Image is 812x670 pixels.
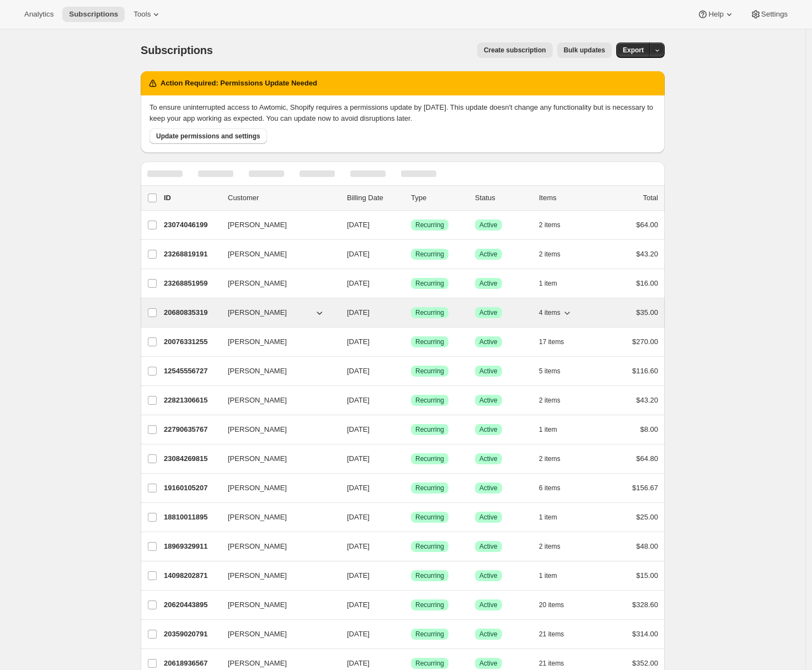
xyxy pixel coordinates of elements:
[24,10,54,19] span: Analytics
[221,625,332,643] button: [PERSON_NAME]
[744,7,794,22] button: Settings
[228,249,287,260] span: [PERSON_NAME]
[228,541,287,552] span: [PERSON_NAME]
[347,601,370,609] span: [DATE]
[164,334,658,350] div: 20076331255[PERSON_NAME][DATE]SuccessRecurringSuccessActive17 items$270.00
[164,453,219,464] p: 23084269815
[636,542,658,550] span: $48.00
[539,451,573,467] button: 2 items
[127,7,168,22] button: Tools
[479,367,498,376] span: Active
[164,512,219,523] p: 18810011895
[164,599,219,610] p: 20620443895
[228,512,287,523] span: [PERSON_NAME]
[479,454,498,463] span: Active
[479,279,498,288] span: Active
[415,337,444,346] span: Recurring
[632,367,658,375] span: $116.60
[479,630,498,639] span: Active
[479,484,498,492] span: Active
[228,219,287,231] span: [PERSON_NAME]
[228,424,287,435] span: [PERSON_NAME]
[164,336,219,347] p: 20076331255
[636,396,658,404] span: $43.20
[149,102,656,124] div: To ensure uninterrupted access to Awtomic, Shopify requires a permissions update by [DATE]. This ...
[347,542,370,550] span: [DATE]
[477,42,553,58] button: Create subscription
[164,246,658,262] div: 23268819191[PERSON_NAME][DATE]SuccessRecurringSuccessActive2 items$43.20
[18,7,60,22] button: Analytics
[539,250,560,259] span: 2 items
[347,192,402,203] p: Billing Date
[164,626,658,642] div: 20359020791[PERSON_NAME][DATE]SuccessRecurringSuccessActive21 items$314.00
[539,480,573,496] button: 6 items
[164,366,219,377] p: 12545556727
[164,393,658,408] div: 22821306615[PERSON_NAME][DATE]SuccessRecurringSuccessActive2 items$43.20
[640,425,658,433] span: $8.00
[539,246,573,262] button: 2 items
[156,132,260,141] span: Update permissions and settings
[347,308,370,317] span: [DATE]
[539,279,557,288] span: 1 item
[539,393,573,408] button: 2 items
[415,279,444,288] span: Recurring
[539,422,569,437] button: 1 item
[475,192,530,203] p: Status
[415,571,444,580] span: Recurring
[228,192,338,203] p: Customer
[228,658,287,669] span: [PERSON_NAME]
[479,425,498,434] span: Active
[539,192,594,203] div: Items
[632,659,658,667] span: $352.00
[708,10,723,19] span: Help
[415,601,444,609] span: Recurring
[228,336,287,347] span: [PERSON_NAME]
[164,480,658,496] div: 19160105207[PERSON_NAME][DATE]SuccessRecurringSuccessActive6 items$156.67
[539,571,557,580] span: 1 item
[539,539,573,554] button: 2 items
[415,367,444,376] span: Recurring
[221,275,332,292] button: [PERSON_NAME]
[636,279,658,287] span: $16.00
[228,278,287,289] span: [PERSON_NAME]
[484,46,546,55] span: Create subscription
[632,601,658,609] span: $328.60
[415,630,444,639] span: Recurring
[539,363,573,379] button: 5 items
[564,46,605,55] span: Bulk updates
[636,308,658,317] span: $35.00
[228,599,287,610] span: [PERSON_NAME]
[221,304,332,321] button: [PERSON_NAME]
[164,192,219,203] p: ID
[761,10,788,19] span: Settings
[221,216,332,234] button: [PERSON_NAME]
[164,305,658,320] div: 20680835319[PERSON_NAME][DATE]SuccessRecurringSuccessActive4 items$35.00
[164,483,219,494] p: 19160105207
[228,307,287,318] span: [PERSON_NAME]
[539,484,560,492] span: 6 items
[161,78,317,89] h2: Action Required: Permissions Update Needed
[149,128,267,144] button: Update permissions and settings
[557,42,612,58] button: Bulk updates
[221,333,332,351] button: [PERSON_NAME]
[415,454,444,463] span: Recurring
[539,276,569,291] button: 1 item
[632,484,658,492] span: $156.67
[479,221,498,229] span: Active
[228,395,287,406] span: [PERSON_NAME]
[221,245,332,263] button: [PERSON_NAME]
[539,597,576,613] button: 20 items
[228,629,287,640] span: [PERSON_NAME]
[479,542,498,551] span: Active
[479,337,498,346] span: Active
[539,542,560,551] span: 2 items
[539,217,573,233] button: 2 items
[415,542,444,551] span: Recurring
[164,570,219,581] p: 14098202871
[636,571,658,580] span: $15.00
[221,362,332,380] button: [PERSON_NAME]
[69,10,118,19] span: Subscriptions
[164,422,658,437] div: 22790635767[PERSON_NAME][DATE]SuccessRecurringSuccessActive1 item$8.00
[632,630,658,638] span: $314.00
[347,250,370,258] span: [DATE]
